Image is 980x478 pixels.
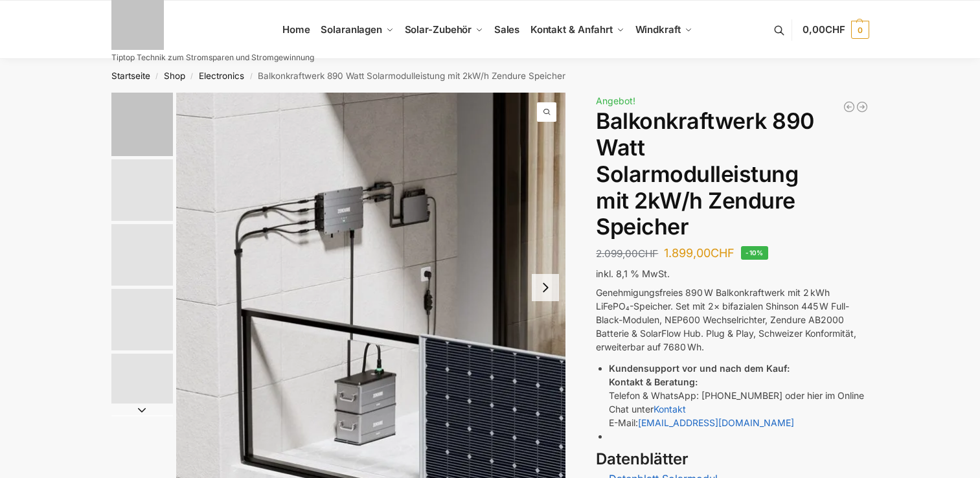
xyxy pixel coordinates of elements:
[609,376,698,387] strong: Kontakt & Beratung:
[150,71,164,82] span: /
[108,287,173,352] li: 4 / 5
[596,108,869,240] h1: Balkonkraftwerk 890 Watt Solarmodulleistung mit 2kW/h Zendure Speicher
[638,417,794,428] a: [EMAIL_ADDRESS][DOMAIN_NAME]
[88,59,892,93] nav: Breadcrumb
[596,247,658,260] bdi: 2.099,00
[530,23,613,36] span: Kontakt & Anfahrt
[635,23,681,36] span: Windkraft
[609,361,869,429] li: Telefon & WhatsApp: [PHONE_NUMBER] oder hier im Online Chat unter E-Mail:
[494,23,520,36] span: Sales
[532,274,559,301] button: Next slide
[803,10,869,49] a: 0,00CHF 0
[405,23,472,36] span: Solar-Zubehör
[108,157,173,222] li: 2 / 5
[321,23,382,36] span: Solaranlagen
[525,1,630,59] a: Kontakt & Anfahrt
[596,268,670,279] span: inkl. 8,1 % MwSt.
[596,95,635,106] span: Angebot!
[825,23,845,36] span: CHF
[111,224,173,286] img: Maysun
[111,404,173,416] button: Next slide
[851,21,869,39] span: 0
[164,71,185,81] a: Shop
[654,404,686,415] a: Kontakt
[185,71,199,82] span: /
[843,100,856,113] a: 890/600 Watt Solarkraftwerk + 2,7 KW Batteriespeicher Genehmigungsfrei
[244,71,258,82] span: /
[856,100,869,113] a: Balkonkraftwerk 890 Watt Solarmodulleistung mit 1kW/h Zendure Speicher
[596,286,869,354] p: Genehmigungsfreies 890 W Balkonkraftwerk mit 2 kWh LiFePO₄-Speicher. Set mit 2× bifazialen Shinso...
[399,1,488,59] a: Solar-Zubehör
[630,1,698,59] a: Windkraft
[111,54,314,62] p: Tiptop Technik zum Stromsparen und Stromgewinnung
[609,363,790,374] strong: Kundensupport vor und nach dem Kauf:
[111,93,173,156] img: Zendure-solar-flow-Batteriespeicher für Balkonkraftwerke
[711,246,735,260] span: CHF
[108,222,173,287] li: 3 / 5
[638,247,658,260] span: CHF
[111,159,173,221] img: Anschlusskabel-3meter_schweizer-stecker
[111,354,173,415] img: nep-microwechselrichter-600w
[664,246,735,260] bdi: 1.899,00
[488,1,525,59] a: Sales
[111,71,150,81] a: Startseite
[199,71,244,81] a: Electronics
[315,1,399,59] a: Solaranlagen
[111,289,173,350] img: Zendure-solar-flow-Batteriespeicher für Balkonkraftwerke
[108,352,173,416] li: 5 / 5
[741,246,768,260] span: -10%
[108,93,173,157] li: 1 / 5
[596,448,869,471] h3: Datenblätter
[803,23,845,36] span: 0,00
